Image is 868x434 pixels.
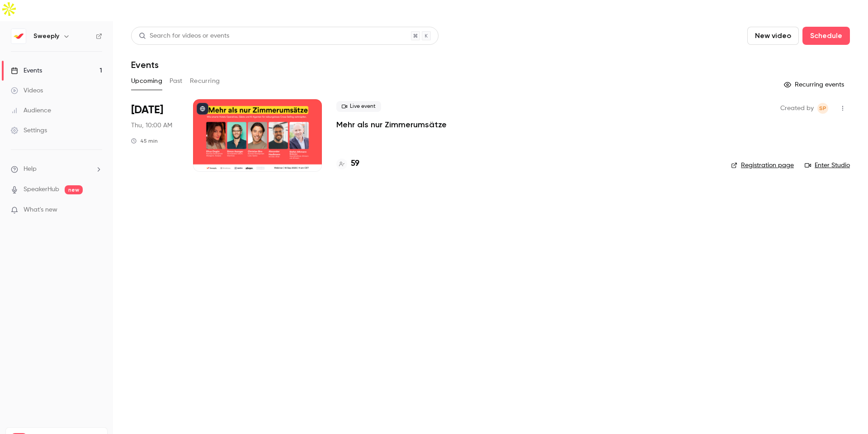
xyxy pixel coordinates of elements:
img: Sweeply [11,29,26,43]
div: Audience [11,106,51,115]
div: Events [11,66,42,75]
span: [DATE] [131,103,163,117]
div: Search for videos or events [139,31,229,41]
span: Live event [336,101,381,112]
span: Thu, 10:00 AM [131,121,172,130]
span: Created by [780,103,814,114]
iframe: Noticeable Trigger [91,206,102,214]
div: Videos [11,86,43,95]
li: help-dropdown-opener [11,164,102,174]
h1: Events [131,59,159,70]
div: Settings [11,126,47,135]
span: Help [24,164,37,174]
button: Schedule [802,27,850,45]
div: 45 min [131,137,158,145]
a: Enter Studio [805,161,850,170]
div: Sep 18 Thu, 11:00 AM (Europe/Berlin) [131,99,179,172]
button: Past [170,74,183,88]
button: Upcoming [131,74,162,88]
button: Recurring events [780,77,850,92]
button: New video [747,27,799,45]
span: SP [819,103,826,114]
h4: 59 [351,158,359,170]
a: Mehr als nur Zimmerumsätze [336,119,447,130]
span: new [65,185,83,194]
a: SpeakerHub [24,185,59,194]
a: 59 [336,158,359,170]
button: Recurring [190,74,220,88]
span: Sweeply Partnerships [817,103,828,114]
h6: Sweeply [33,32,59,41]
a: Registration page [731,161,794,170]
span: What's new [24,205,57,215]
